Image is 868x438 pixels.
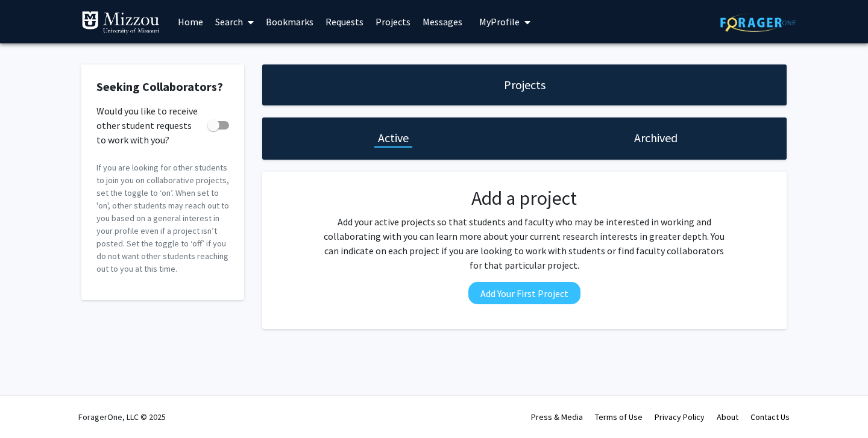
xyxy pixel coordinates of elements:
iframe: Chat [9,384,51,429]
p: If you are looking for other students to join you on collaborative projects, set the toggle to ‘o... [96,161,229,275]
a: Bookmarks [260,1,319,43]
a: Terms of Use [595,411,643,422]
h2: Seeking Collaborators? [96,80,229,94]
h1: Projects [504,77,546,93]
a: Home [172,1,209,43]
a: Messages [417,1,468,43]
img: ForagerOne Logo [720,13,796,32]
h1: Active [378,130,409,146]
h1: Archived [634,130,678,146]
a: Search [209,1,260,43]
a: Contact Us [750,411,790,422]
span: My Profile [479,16,520,28]
span: Would you like to receive other student requests to work with you? [96,104,203,147]
div: ForagerOne, LLC © 2025 [78,396,166,438]
a: Privacy Policy [655,411,705,422]
p: Add your active projects so that students and faculty who may be interested in working and collab... [320,214,729,272]
button: Add Your First Project [468,282,580,304]
a: Projects [370,1,417,43]
img: University of Missouri Logo [81,11,160,35]
h2: Add a project [320,187,729,210]
a: Press & Media [531,411,583,422]
a: About [717,411,738,422]
a: Requests [319,1,370,43]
